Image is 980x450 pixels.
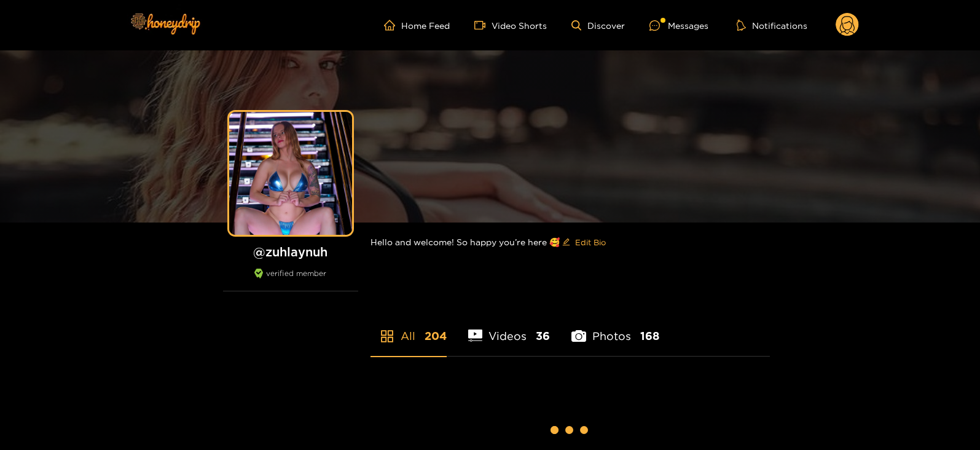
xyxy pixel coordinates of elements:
[380,329,394,344] span: appstore
[649,18,708,33] div: Messages
[575,236,606,248] span: Edit Bio
[536,328,550,344] span: 36
[640,328,659,344] span: 168
[562,238,570,247] span: edit
[571,301,659,356] li: Photos
[223,269,358,291] div: verified member
[370,301,447,356] li: All
[474,20,492,31] span: video-camera
[474,20,547,31] a: Video Shorts
[384,20,450,31] a: Home Feed
[733,19,811,31] button: Notifications
[384,20,401,31] span: home
[425,328,447,344] span: 204
[370,223,770,262] div: Hello and welcome! So happy you’re here 🥰
[468,301,551,356] li: Videos
[223,244,358,259] h1: @ zuhlaynuh
[571,20,625,31] a: Discover
[560,232,608,252] button: editEdit Bio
